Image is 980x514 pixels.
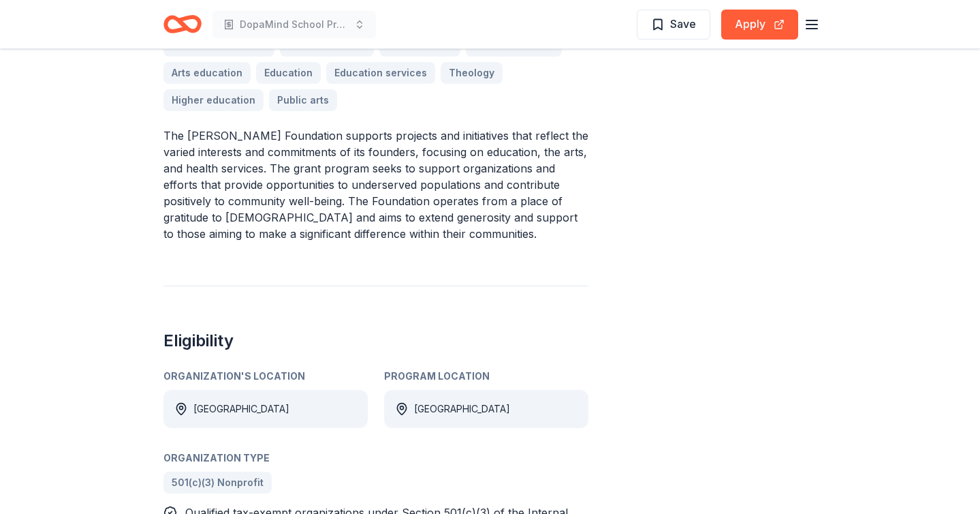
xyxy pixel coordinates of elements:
button: DopaMind School Programs and Assemblies [212,11,376,38]
a: Home [163,8,202,40]
a: 501(c)(3) Nonprofit [163,472,272,494]
span: DopaMind School Programs and Assemblies [240,16,349,33]
div: Program Location [384,368,588,384]
div: [GEOGRAPHIC_DATA] [414,401,510,417]
h2: Eligibility [163,330,588,352]
div: Organization's Location [163,368,368,384]
button: Save [637,10,710,40]
span: Save [670,15,696,33]
div: [GEOGRAPHIC_DATA] [193,401,289,417]
p: The [PERSON_NAME] Foundation supports projects and initiatives that reflect the varied interests ... [163,127,588,242]
div: Organization Type [163,450,588,466]
span: 501(c)(3) Nonprofit [172,474,264,491]
button: Apply [721,10,798,40]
